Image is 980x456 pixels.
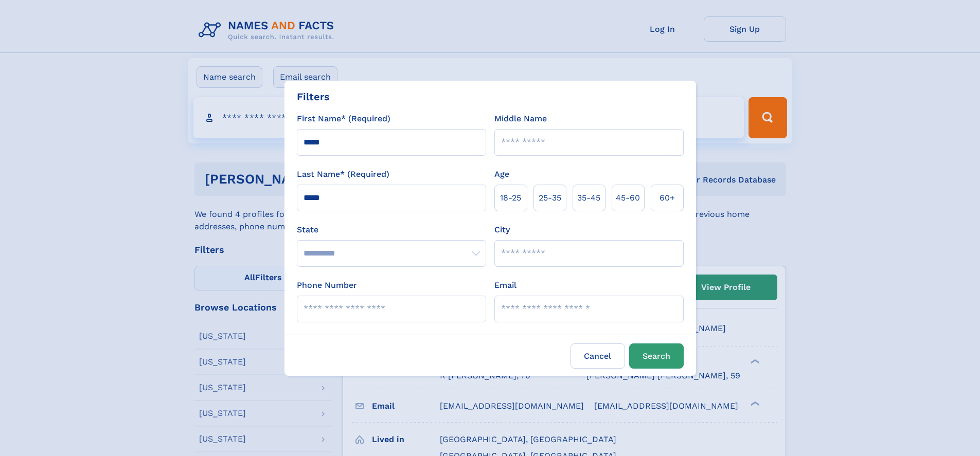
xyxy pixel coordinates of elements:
[297,168,389,180] label: Last Name* (Required)
[500,192,521,204] span: 18‑25
[660,192,675,204] span: 60+
[629,343,684,369] button: Search
[494,224,510,236] label: City
[494,168,509,180] label: Age
[494,279,516,291] label: Email
[297,113,390,125] label: First Name* (Required)
[494,113,547,125] label: Middle Name
[297,224,486,236] label: State
[297,279,357,291] label: Phone Number
[577,192,600,204] span: 35‑45
[539,192,561,204] span: 25‑35
[616,192,640,204] span: 45‑60
[297,89,330,104] div: Filters
[571,343,625,369] label: Cancel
